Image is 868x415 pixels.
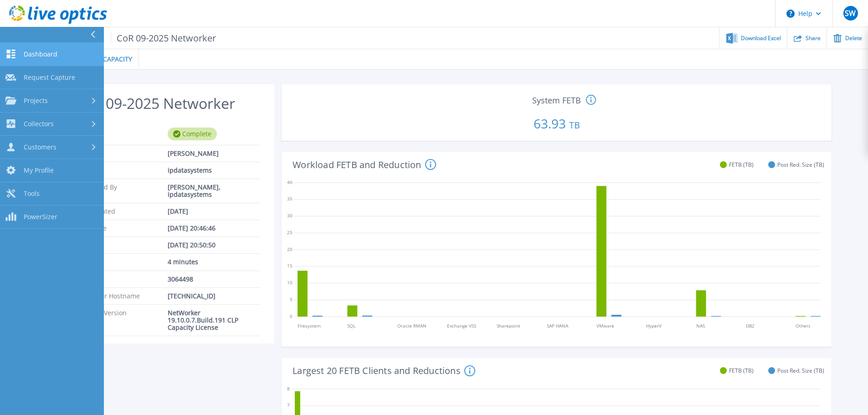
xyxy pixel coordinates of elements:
[168,184,260,198] div: [PERSON_NAME], ipdatasystems
[168,225,260,232] div: [DATE] 20:46:46
[44,33,216,43] p: NetWorker (API)
[24,73,75,82] span: Request Capture
[75,167,168,174] p: Account
[290,296,293,302] text: 5
[75,276,168,283] p: Project ID
[293,365,475,376] h4: Largest 20 FETB Clients and Reductions
[647,323,662,329] tspan: HyperV
[168,150,260,157] div: [PERSON_NAME]
[569,119,580,131] span: TB
[75,184,168,198] p: Requested By
[287,263,293,269] text: 15
[845,36,862,41] span: Delete
[741,36,781,41] span: Download Excel
[168,292,260,300] div: [TECHNICAL_ID]
[168,208,260,215] div: [DATE]
[168,241,260,249] div: [DATE] 20:50:50
[168,128,217,140] div: Complete
[596,323,614,329] tspan: VMware
[287,229,293,236] text: 25
[348,323,356,329] tspan: SQL
[111,33,216,43] span: CoR 09-2025 Networker
[168,276,260,283] div: 3064498
[168,167,260,174] div: ipdatasystems
[796,323,811,329] tspan: Others
[24,143,56,151] span: Customers
[777,161,824,168] span: Post Red. Size (TB)
[24,97,48,105] span: Projects
[806,36,821,41] span: Share
[547,323,569,329] tspan: SAP HANA
[397,323,426,329] tspan: Oracle RMAN
[287,402,290,408] text: 7
[729,161,754,168] span: FETB (TB)
[447,323,476,329] tspan: Exchange VSS
[287,213,293,219] text: 30
[287,246,293,252] text: 20
[24,166,54,174] span: My Profile
[696,323,705,329] tspan: NAS
[75,150,168,157] p: Owner
[290,313,293,319] text: 0
[287,280,293,286] text: 10
[287,196,293,202] text: 35
[24,190,40,198] span: Tools
[845,10,856,17] span: SW
[24,120,54,128] span: Collectors
[285,106,828,137] p: 63.93
[75,208,168,215] p: Date Created
[168,258,260,266] div: 4 minutes
[287,385,290,391] text: 8
[75,95,260,112] h2: CoR 09-2025 Networker
[103,56,132,62] span: Capacity
[75,309,168,331] p: Software Version
[75,128,168,140] p: Status
[287,179,293,185] text: 40
[298,323,321,329] tspan: Filesystem
[777,367,824,374] span: Post Red. Size (TB)
[75,225,168,232] p: Start Time
[75,292,168,300] p: Networker Hostname
[75,258,168,266] p: Duration
[746,323,755,329] tspan: DB2
[168,309,260,331] div: NetWorker 19.10.0.7.Build.191 CLP Capacity License
[24,50,57,58] span: Dashboard
[497,323,521,329] tspan: Sharepoint
[729,367,754,374] span: FETB (TB)
[293,159,436,170] h4: Workload FETB and Reduction
[24,213,57,221] span: PowerSizer
[532,96,581,104] span: System FETB
[75,241,168,249] p: End Time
